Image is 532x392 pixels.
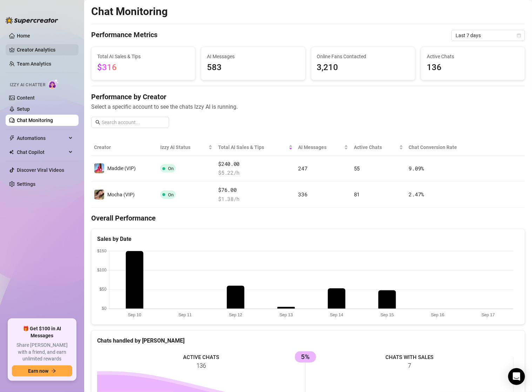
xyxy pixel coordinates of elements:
[51,369,56,373] span: arrow-right
[17,44,73,55] a: Creator Analytics
[296,139,351,156] th: AI Messages
[351,139,406,156] th: Active Chats
[157,139,215,156] th: Izzy AI Status
[91,5,168,18] h2: Chat Monitoring
[317,53,409,60] span: Online Fans Contacted
[298,191,308,198] span: 336
[409,191,424,198] span: 2.47 %
[456,30,521,41] span: Last 7 days
[9,135,15,141] span: thunderbolt
[17,181,35,187] a: Settings
[91,92,525,102] h4: Performance by Creator
[94,163,104,173] img: Maddie (VIP)
[17,106,30,112] a: Setup
[17,117,53,123] a: Chat Monitoring
[12,342,72,363] span: Share [PERSON_NAME] with a friend, and earn unlimited rewards
[298,165,308,172] span: 247
[160,143,207,151] span: Izzy AI Status
[517,33,521,38] span: calendar
[97,336,519,345] div: Chats handled by [PERSON_NAME]
[218,160,292,168] span: $240.00
[17,167,64,173] a: Discover Viral Videos
[91,139,157,156] th: Creator
[218,186,292,194] span: $76.00
[97,235,519,243] div: Sales by Date
[12,365,72,377] button: Earn nowarrow-right
[317,61,409,74] span: 3,210
[354,165,360,172] span: 55
[97,53,189,60] span: Total AI Sales & Tips
[207,61,299,74] span: 583
[9,150,14,155] img: Chat Copilot
[427,61,519,74] span: 136
[107,165,136,171] span: Maddie (VIP)
[409,165,424,172] span: 9.09 %
[17,147,67,158] span: Chat Copilot
[508,368,525,385] div: Open Intercom Messenger
[91,213,525,223] h4: Overall Performance
[218,169,292,177] span: $ 5.22 /h
[354,143,398,151] span: Active Chats
[17,95,35,101] a: Content
[12,325,72,339] span: 🎁 Get $100 in AI Messages
[298,143,343,151] span: AI Messages
[107,192,135,197] span: Mocha (VIP)
[28,368,48,374] span: Earn now
[218,195,292,203] span: $ 1.38 /h
[207,53,299,60] span: AI Messages
[10,82,45,88] span: Izzy AI Chatter
[215,139,295,156] th: Total AI Sales & Tips
[17,61,51,67] a: Team Analytics
[427,53,519,60] span: Active Chats
[91,30,157,41] h4: Performance Metrics
[168,192,174,197] span: On
[6,17,58,24] img: logo-BBDzfeDw.svg
[406,139,482,156] th: Chat Conversion Rate
[48,79,59,89] img: AI Chatter
[102,119,165,126] input: Search account...
[97,62,117,72] span: $316
[17,33,30,39] a: Home
[17,133,67,144] span: Automations
[91,102,525,111] span: Select a specific account to see the chats Izzy AI is running.
[95,120,100,125] span: search
[218,143,287,151] span: Total AI Sales & Tips
[94,190,104,200] img: Mocha (VIP)
[354,191,360,198] span: 81
[168,166,174,171] span: On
